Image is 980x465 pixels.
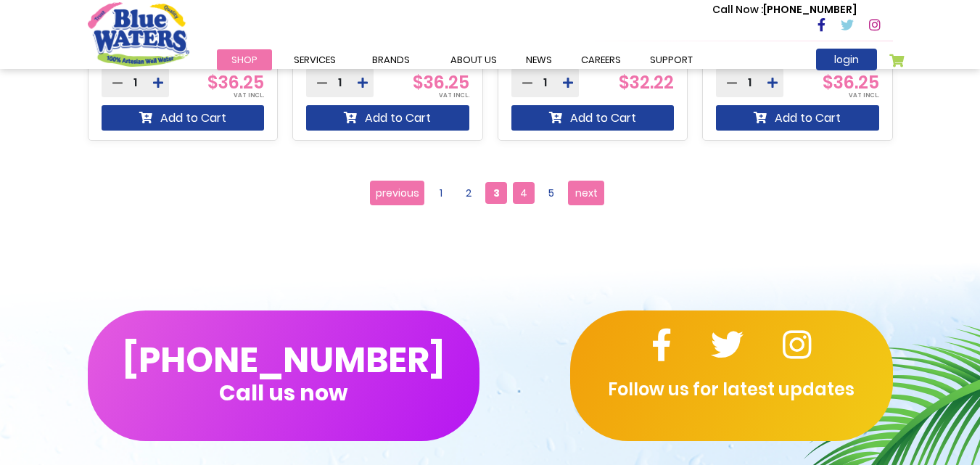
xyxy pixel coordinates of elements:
[712,2,763,17] span: Call Now :
[511,105,675,131] button: Add to Cart
[376,182,419,204] span: previous
[511,49,567,70] a: News
[823,70,879,94] span: $36.25
[372,53,410,67] span: Brands
[306,105,469,131] button: Add to Cart
[485,182,507,204] span: 3
[370,181,424,205] a: previous
[567,49,635,70] a: careers
[575,182,598,204] span: next
[88,310,479,441] button: [PHONE_NUMBER]Call us now
[570,376,893,403] p: Follow us for latest updates
[207,70,264,94] span: $36.25
[436,49,511,70] a: about us
[568,181,604,205] a: next
[619,70,674,94] span: $32.22
[219,389,347,397] span: Call us now
[102,105,265,131] button: Add to Cart
[413,70,469,94] span: $36.25
[294,53,336,67] span: Services
[88,2,189,66] a: store logo
[816,49,877,70] a: login
[458,182,479,204] a: 2
[430,182,452,204] a: 1
[712,2,857,17] p: [PHONE_NUMBER]
[540,182,562,204] a: 5
[231,53,258,67] span: Shop
[635,49,707,70] a: support
[513,182,535,204] a: 4
[716,105,879,131] button: Add to Cart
